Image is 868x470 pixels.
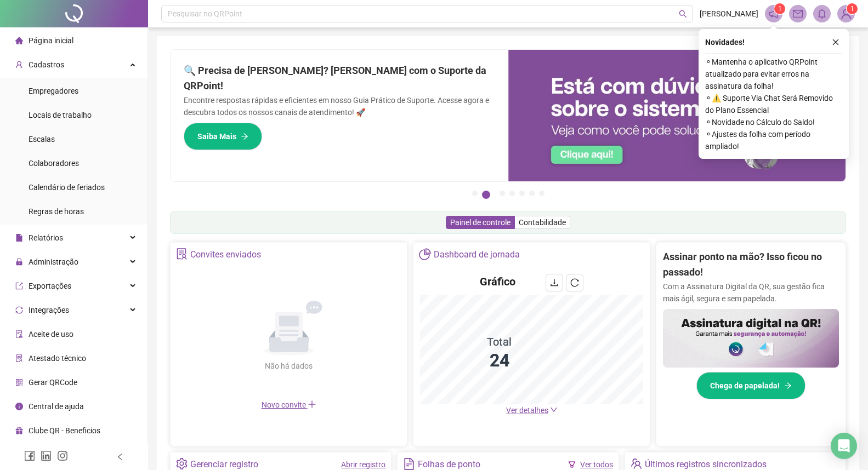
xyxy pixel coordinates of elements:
[550,278,559,287] span: download
[29,402,84,411] span: Central de ajuda
[519,218,566,227] span: Contabilidade
[176,458,188,469] span: setting
[57,450,68,461] span: instagram
[832,38,839,46] span: close
[778,5,782,13] span: 1
[403,458,415,469] span: file-text
[710,380,780,392] span: Chega de papelada!
[705,56,842,92] span: ⚬ Mantenha o aplicativo QRPoint atualizado para evitar erros na assinatura da folha!
[262,400,316,409] span: Novo convite
[29,306,69,314] span: Integrações
[29,111,92,119] span: Locais de trabalho
[29,233,63,242] span: Relatórios
[24,450,35,461] span: facebook
[29,207,84,216] span: Regras de horas
[570,278,579,287] span: reload
[550,406,558,414] span: down
[29,426,100,435] span: Clube QR - Beneficios
[539,191,544,196] button: 7
[29,378,77,387] span: Gerar QRCode
[239,360,339,372] div: Não há dados
[519,191,525,196] button: 5
[15,234,23,242] span: file
[184,123,262,150] button: Saiba Mais
[774,3,785,14] sup: 1
[480,274,515,289] h4: Gráfico
[705,128,842,152] span: ⚬ Ajustes da folha com período ampliado!
[29,135,55,144] span: Escalas
[663,309,839,368] img: banner%2F02c71560-61a6-44d4-94b9-c8ab97240462.png
[509,191,515,196] button: 4
[15,427,23,434] span: gift
[847,3,858,14] sup: Atualize o seu contato no menu Meus Dados
[197,130,236,142] span: Saiba Mais
[506,406,558,415] a: Ver detalhes down
[831,433,857,459] div: Open Intercom Messenger
[506,406,548,415] span: Ver detalhes
[15,282,23,290] span: export
[434,245,520,264] div: Dashboard de jornada
[29,36,73,45] span: Página inicial
[29,330,73,339] span: Aceite de uso
[116,453,124,461] span: left
[529,191,535,196] button: 6
[631,458,642,469] span: team
[41,450,52,461] span: linkedin
[793,9,803,19] span: mail
[15,403,23,410] span: info-circle
[29,183,105,192] span: Calendário de feriados
[696,372,805,399] button: Chega de papelada!
[500,191,505,196] button: 3
[450,218,510,227] span: Painel de controle
[817,9,827,19] span: bell
[705,92,842,116] span: ⚬ ⚠️ Suporte Via Chat Será Removido do Plano Essencial
[705,36,745,48] span: Novidades !
[241,133,248,140] span: arrow-right
[15,306,23,314] span: sync
[784,382,792,389] span: arrow-right
[29,87,78,95] span: Empregadores
[29,257,78,266] span: Administração
[700,8,758,20] span: [PERSON_NAME]
[15,379,23,386] span: qrcode
[176,248,188,260] span: solution
[29,282,71,290] span: Exportações
[580,460,613,469] a: Ver todos
[472,191,478,196] button: 1
[15,37,23,44] span: home
[850,5,854,13] span: 1
[15,354,23,362] span: solution
[705,116,842,128] span: ⚬ Novidade no Cálculo do Saldo!
[663,280,839,305] p: Com a Assinatura Digital da QR, sua gestão fica mais ágil, segura e sem papelada.
[419,248,430,260] span: pie-chart
[29,159,79,168] span: Colaboradores
[29,354,86,363] span: Atestado técnico
[15,330,23,338] span: audit
[341,460,385,469] a: Abrir registro
[679,10,687,18] span: search
[184,94,495,118] p: Encontre respostas rápidas e eficientes em nosso Guia Prático de Suporte. Acesse agora e descubra...
[308,400,316,409] span: plus
[568,461,576,468] span: filter
[838,5,854,22] img: 21729
[15,61,23,68] span: user-add
[29,60,64,69] span: Cadastros
[482,191,490,199] button: 2
[190,245,261,264] div: Convites enviados
[15,258,23,266] span: lock
[184,63,495,94] h2: 🔍 Precisa de [PERSON_NAME]? [PERSON_NAME] com o Suporte da QRPoint!
[508,50,846,181] img: banner%2F0cf4e1f0-cb71-40ef-aa93-44bd3d4ee559.png
[769,9,779,19] span: notification
[663,249,839,280] h2: Assinar ponto na mão? Isso ficou no passado!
